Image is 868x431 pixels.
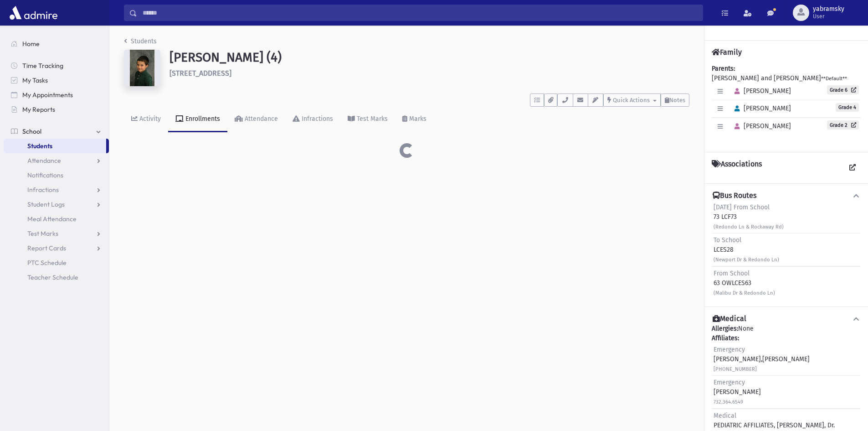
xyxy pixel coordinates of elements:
div: 63 OWLCES63 [714,269,775,297]
div: [PERSON_NAME] [714,378,761,406]
input: Search [137,5,703,21]
span: [PERSON_NAME] [730,87,791,95]
span: Grade 4 [836,103,859,112]
span: School [22,127,41,135]
span: Student Logs [27,200,65,208]
a: Meal Attendance [4,212,109,226]
a: Report Cards [4,241,109,255]
b: Affiliates: [712,334,739,342]
a: View all Associations [844,160,861,176]
h1: [PERSON_NAME] (4) [169,50,689,65]
div: PEDIATRIC AFFILIATES, [PERSON_NAME], Dr. [714,411,835,430]
a: My Tasks [4,73,109,88]
a: Grade 6 [827,85,859,94]
span: To School [714,236,741,244]
a: Attendance [227,107,285,132]
small: (Newport Dr & Redondo Ln) [714,257,779,263]
div: Test Marks [355,115,388,123]
a: Student Logs [4,197,109,212]
span: Home [22,40,40,48]
a: Students [4,139,106,153]
small: 732.364.6549 [714,399,743,405]
h6: [STREET_ADDRESS] [169,69,689,78]
h4: Family [712,48,742,57]
a: Grade 2 [827,120,859,130]
div: 73 LCF73 [714,203,784,231]
a: Activity [124,107,168,132]
span: Notifications [27,171,63,179]
img: AdmirePro [7,4,60,22]
span: [DATE] From School [714,203,770,211]
span: Notes [669,97,685,104]
small: (Redondo Ln & Rockaway Rd) [714,224,784,230]
button: Quick Actions [603,93,661,107]
a: My Reports [4,102,109,117]
div: [PERSON_NAME],[PERSON_NAME] [714,345,810,374]
span: Teacher Schedule [27,273,78,281]
span: Attendance [27,156,61,165]
small: [PHONE_NUMBER] [714,366,757,372]
span: Medical [714,412,736,420]
span: [PERSON_NAME] [730,122,791,130]
a: Students [124,37,157,45]
div: Infractions [300,115,333,123]
div: [PERSON_NAME] and [PERSON_NAME] [712,64,861,145]
a: Enrollments [168,107,227,132]
h4: Medical [713,314,746,324]
button: Notes [661,93,689,107]
a: Attendance [4,153,109,168]
div: Attendance [243,115,278,123]
a: Marks [395,107,434,132]
div: LCES28 [714,235,779,264]
button: Bus Routes [712,191,861,201]
span: Meal Attendance [27,215,77,223]
div: Enrollments [184,115,220,123]
a: Time Tracking [4,58,109,73]
a: Test Marks [4,226,109,241]
button: Medical [712,314,861,324]
span: Emergency [714,379,745,386]
a: Home [4,36,109,51]
span: Test Marks [27,229,58,238]
h4: Bus Routes [713,191,756,201]
a: Test Marks [340,107,395,132]
small: (Malibu Dr & Redondo Ln) [714,290,775,296]
span: From School [714,270,750,277]
span: My Appointments [22,91,73,99]
a: My Appointments [4,88,109,102]
span: My Tasks [22,76,48,84]
nav: breadcrumb [124,36,157,50]
span: Quick Actions [613,97,650,104]
span: PTC Schedule [27,259,67,267]
span: Time Tracking [22,62,63,70]
span: Students [27,142,52,150]
span: My Reports [22,105,55,114]
a: School [4,124,109,139]
span: Infractions [27,186,59,194]
a: Notifications [4,168,109,182]
span: Report Cards [27,244,66,252]
a: Infractions [4,182,109,197]
span: yabramsky [813,5,844,13]
span: User [813,13,844,20]
b: Allergies: [712,325,738,332]
h4: Associations [712,160,762,176]
span: [PERSON_NAME] [730,104,791,112]
a: PTC Schedule [4,255,109,270]
div: Activity [138,115,161,123]
a: Teacher Schedule [4,270,109,285]
div: Marks [407,115,426,123]
b: Parents: [712,65,735,73]
a: Infractions [285,107,340,132]
span: Emergency [714,346,745,353]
